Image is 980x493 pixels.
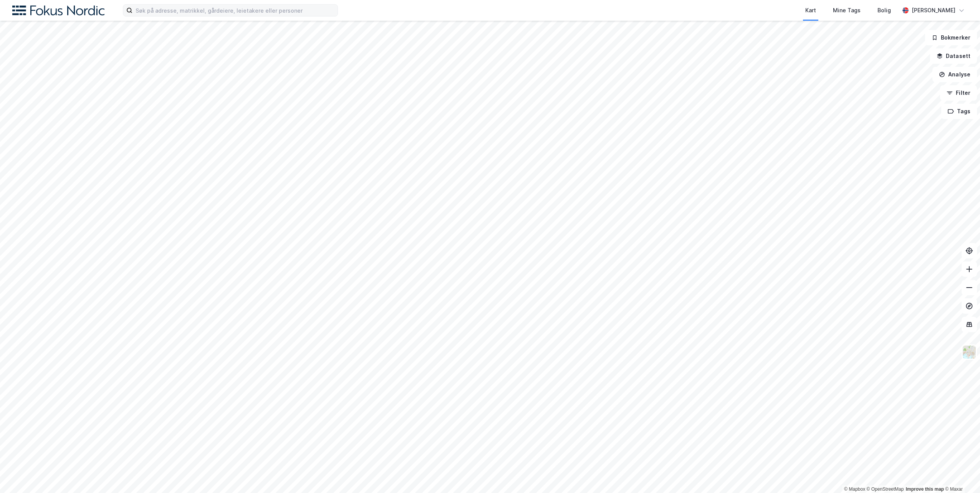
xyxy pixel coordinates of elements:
[877,6,891,15] div: Bolig
[942,456,980,493] iframe: Chat Widget
[805,6,816,15] div: Kart
[132,5,338,16] input: Søk på adresse, matrikkel, gårdeiere, leietakere eller personer
[833,6,861,15] div: Mine Tags
[12,5,104,16] img: fokus-nordic-logo.8a93422641609758e4ac.png
[912,6,955,15] div: [PERSON_NAME]
[942,456,980,493] div: Kontrollprogram for chat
